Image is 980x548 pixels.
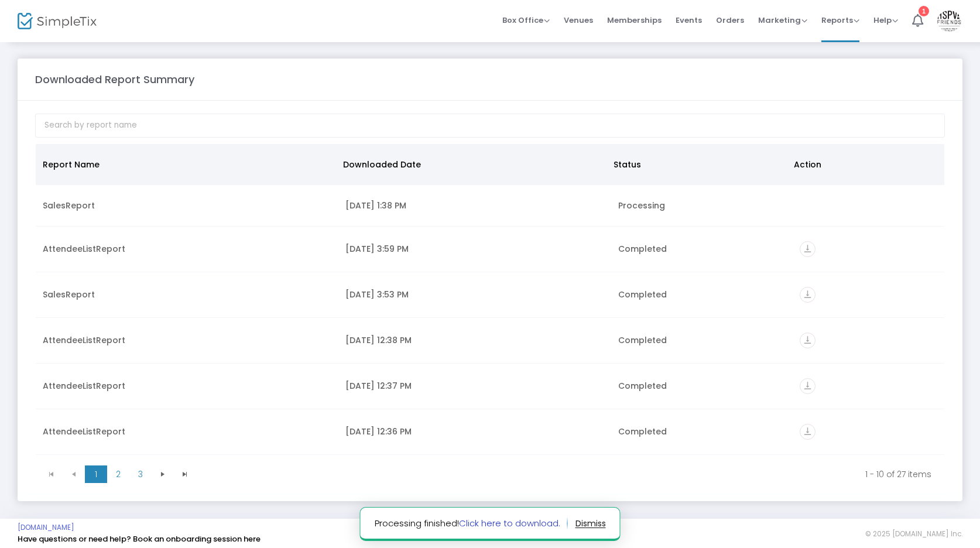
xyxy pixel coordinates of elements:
[43,200,331,211] div: SalesReport
[43,289,331,300] div: SalesReport
[35,114,945,138] input: Search by report name
[345,426,604,437] div: 9/4/2025 12:36 PM
[865,529,962,539] span: © 2025 [DOMAIN_NAME] Inc.
[606,144,787,185] th: Status
[758,15,807,26] span: Marketing
[800,290,815,302] a: vertical_align_bottom
[618,380,786,392] div: Completed
[800,382,815,393] a: vertical_align_bottom
[180,470,190,479] span: Go to the last page
[575,514,606,533] button: dismiss
[345,334,604,346] div: 9/4/2025 12:38 PM
[800,287,937,303] div: https://go.SimpleTix.com/t408c
[564,5,593,35] span: Venues
[85,465,107,483] span: Page 1
[787,144,937,185] th: Action
[800,245,815,256] a: vertical_align_bottom
[800,241,937,257] div: https://go.SimpleTix.com/uh2dq
[800,427,815,439] a: vertical_align_bottom
[336,144,606,185] th: Downloaded Date
[618,334,786,346] div: Completed
[502,15,550,26] span: Box Office
[345,243,604,255] div: 9/12/2025 3:59 PM
[800,378,815,394] i: vertical_align_bottom
[800,378,937,394] div: https://go.SimpleTix.com/19qog
[43,380,331,392] div: AttendeeListReport
[800,333,815,348] i: vertical_align_bottom
[158,470,167,479] span: Go to the next page
[43,334,331,346] div: AttendeeListReport
[618,200,786,211] div: Processing
[152,465,174,483] span: Go to the next page
[800,424,937,440] div: https://go.SimpleTix.com/j2bwb
[800,287,815,303] i: vertical_align_bottom
[18,533,261,544] a: Have questions or need help? Book an onboarding session here
[35,71,194,87] m-panel-title: Downloaded Report Summary
[716,5,744,35] span: Orders
[800,241,815,257] i: vertical_align_bottom
[43,243,331,255] div: AttendeeListReport
[800,424,815,440] i: vertical_align_bottom
[345,200,604,211] div: 9/25/2025 1:38 PM
[174,465,196,483] span: Go to the last page
[607,5,662,35] span: Memberships
[36,144,944,460] div: Data table
[618,426,786,437] div: Completed
[800,333,937,348] div: https://go.SimpleTix.com/g4qf2
[345,380,604,392] div: 9/4/2025 12:37 PM
[919,6,929,16] div: 1
[18,523,74,532] a: [DOMAIN_NAME]
[618,243,786,255] div: Completed
[36,144,336,185] th: Report Name
[618,289,786,300] div: Completed
[873,15,898,26] span: Help
[676,5,702,35] span: Events
[204,468,931,480] kendo-pager-info: 1 - 10 of 27 items
[345,289,604,300] div: 9/12/2025 3:53 PM
[821,15,859,26] span: Reports
[107,465,129,483] span: Page 2
[375,517,568,530] span: Processing finished!
[800,336,815,348] a: vertical_align_bottom
[129,465,152,483] span: Page 3
[43,426,331,437] div: AttendeeListReport
[459,517,560,529] a: Click here to download.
